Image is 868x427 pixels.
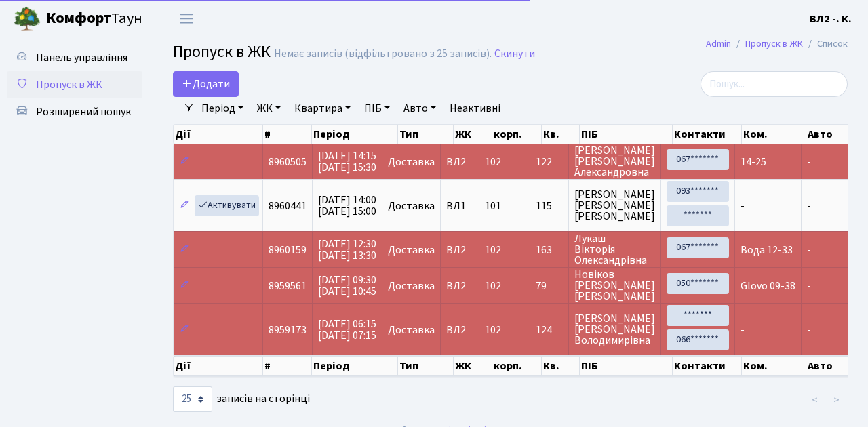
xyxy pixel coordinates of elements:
[318,237,376,263] span: [DATE] 12:30 [DATE] 13:30
[485,323,501,338] span: 102
[536,245,563,256] span: 163
[574,233,655,266] span: Лукаш Вікторія Олександрівна
[741,199,745,213] span: -
[741,323,745,338] span: -
[312,356,398,376] th: Період
[810,11,852,27] a: ВЛ2 -. К.
[574,269,655,302] span: Новіков [PERSON_NAME] [PERSON_NAME]
[454,356,492,376] th: ЖК
[398,356,454,376] th: Тип
[741,155,766,169] span: 14-25
[36,50,127,65] span: Панель управління
[454,125,492,144] th: ЖК
[170,7,203,30] button: Переключити навігацію
[46,7,111,29] b: Комфорт
[536,157,563,167] span: 122
[318,192,376,219] span: [DATE] 14:00 [DATE] 15:00
[806,125,852,144] th: Авто
[182,77,230,91] span: Додати
[269,199,307,213] span: 8960441
[810,12,852,26] b: ВЛ2 -. К.
[574,313,655,346] span: [PERSON_NAME] [PERSON_NAME] Володимирівна
[446,245,473,256] span: ВЛ2
[252,97,286,120] a: ЖК
[46,7,142,30] span: Таун
[807,155,811,169] span: -
[173,386,310,412] label: записів на сторінці
[36,77,102,92] span: Пропуск в ЖК
[742,125,806,144] th: Ком.
[388,281,435,291] span: Доставка
[807,279,811,293] span: -
[536,281,563,291] span: 79
[318,272,376,299] span: [DATE] 09:30 [DATE] 10:45
[388,325,435,335] span: Доставка
[388,201,435,211] span: Доставка
[806,356,852,376] th: Авто
[485,279,501,293] span: 102
[388,245,435,256] span: Доставка
[492,125,542,144] th: корп.
[7,44,142,71] a: Панель управління
[446,201,473,211] span: ВЛ1
[701,71,848,97] input: Пошук...
[289,97,356,120] a: Квартира
[444,97,506,120] a: Неактивні
[745,37,803,51] a: Пропуск в ЖК
[542,356,580,376] th: Кв.
[485,199,501,213] span: 101
[807,323,811,338] span: -
[706,37,731,51] a: Admin
[536,201,563,211] span: 115
[36,104,131,119] span: Розширений пошук
[263,125,312,144] th: #
[7,98,142,125] a: Розширений пошук
[580,125,673,144] th: ПІБ
[173,386,212,412] select: записів на сторінці
[14,5,41,33] img: logo.png
[494,47,535,60] a: Скинути
[485,155,501,169] span: 102
[398,125,454,144] th: Тип
[742,356,806,376] th: Ком.
[195,195,259,216] a: Активувати
[580,356,673,376] th: ПІБ
[196,97,249,120] a: Період
[359,97,395,120] a: ПІБ
[686,30,868,58] nav: breadcrumb
[446,325,473,335] span: ВЛ2
[173,40,271,64] span: Пропуск в ЖК
[173,71,239,97] a: Додати
[318,148,376,175] span: [DATE] 14:15 [DATE] 15:30
[398,97,441,120] a: Авто
[574,189,655,222] span: [PERSON_NAME] [PERSON_NAME] [PERSON_NAME]
[542,125,580,144] th: Кв.
[492,356,542,376] th: корп.
[807,243,811,258] span: -
[673,356,742,376] th: Контакти
[263,356,312,376] th: #
[574,145,655,178] span: [PERSON_NAME] [PERSON_NAME] Александровна
[673,125,742,144] th: Контакти
[174,356,263,376] th: Дії
[269,243,307,258] span: 8960159
[274,47,492,60] div: Немає записів (відфільтровано з 25 записів).
[174,125,263,144] th: Дії
[446,157,473,167] span: ВЛ2
[269,323,307,338] span: 8959173
[7,71,142,98] a: Пропуск в ЖК
[312,125,398,144] th: Період
[741,279,795,293] span: Glovo 09-38
[485,243,501,258] span: 102
[536,325,563,335] span: 124
[741,243,793,258] span: Вода 12-33
[269,155,307,169] span: 8960505
[269,279,307,293] span: 8959561
[803,37,848,52] li: Список
[318,317,376,343] span: [DATE] 06:15 [DATE] 07:15
[446,281,473,291] span: ВЛ2
[807,199,811,213] span: -
[388,157,435,167] span: Доставка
